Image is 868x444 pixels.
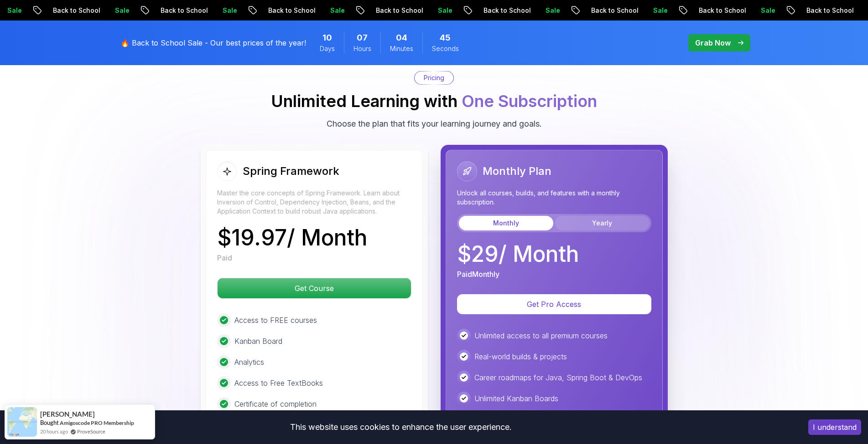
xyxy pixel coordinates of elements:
div: This website uses cookies to enhance the user experience. [7,417,795,437]
button: Yearly [555,216,650,230]
img: provesource social proof notification image [7,407,37,437]
span: [PERSON_NAME] [40,410,95,418]
span: Minutes [390,44,413,53]
span: 20 hours ago [40,428,68,435]
p: Access to Free TextBooks [234,378,323,388]
p: Analytics [234,357,264,367]
p: Certificate of completion [234,398,317,409]
p: $ 29 / Month [457,243,579,265]
p: Sale [446,6,475,15]
p: Back to School [599,6,661,15]
p: Get Course [218,278,411,298]
p: Career roadmaps for Java, Spring Boot & DevOps [474,372,642,383]
p: Access to FREE courses [234,315,317,326]
p: Real-world builds & projects [474,351,567,362]
p: Sale [123,6,152,15]
p: Paid Monthly [457,269,499,280]
p: 🔥 Back to School Sale - Our best prices of the year! [120,37,306,48]
p: Master the core concepts of Spring Framework. Learn about Inversion of Control, Dependency Inject... [217,189,411,216]
span: 10 Days [322,31,332,44]
p: Paid [217,252,232,263]
p: Back to School [491,6,553,15]
p: Sale [15,6,44,15]
p: Back to School [384,6,446,15]
p: Sale [230,6,260,15]
a: Get Course [217,284,411,293]
a: Get Pro Access [457,300,651,309]
p: Kanban Board [234,336,282,347]
span: Bought [40,419,59,426]
button: Accept cookies [808,419,861,435]
p: Unlock all courses, builds, and features with a monthly subscription. [457,189,651,207]
h2: Spring Framework [243,164,339,179]
p: Unlimited Kanban Boards [474,393,558,404]
button: Get Course [217,278,411,299]
a: ProveSource [77,428,105,435]
p: Sale [553,6,582,15]
p: Choose the plan that fits your learning journey and goals. [327,117,542,130]
button: Monthly [459,216,553,230]
p: Sale [769,6,798,15]
span: 45 Seconds [440,31,451,44]
h2: Unlimited Learning with [271,92,597,110]
p: Back to School [61,6,123,15]
span: Seconds [432,44,459,53]
span: Days [320,44,335,53]
span: Hours [353,44,371,53]
p: Unlimited access to all premium courses [474,330,608,341]
p: Back to School [276,6,338,15]
p: Back to School [707,6,769,15]
p: $ 19.97 / Month [217,227,367,249]
a: Amigoscode PRO Membership [60,419,134,426]
p: Sale [338,6,367,15]
h2: Monthly Plan [483,164,551,179]
p: Pricing [424,73,444,82]
p: Grab Now [695,37,731,48]
button: Get Pro Access [457,294,651,314]
span: 7 Hours [357,31,368,44]
p: Back to School [168,6,230,15]
span: 4 Minutes [396,31,407,44]
p: Sale [661,6,690,15]
span: One Subscription [462,91,597,111]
